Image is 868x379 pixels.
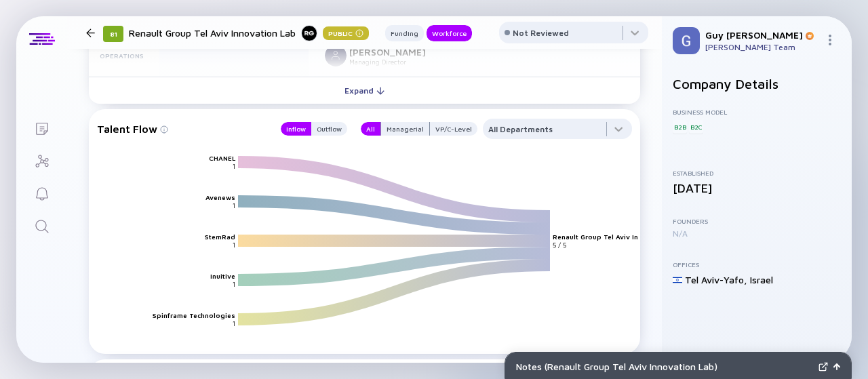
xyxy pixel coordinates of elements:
[205,193,235,201] text: Avenews
[385,25,424,41] button: Funding
[673,120,687,134] div: B2B
[233,280,235,288] text: 1
[825,35,835,45] img: Menu
[427,25,472,41] button: Workforce
[97,119,267,139] div: Talent Flow
[750,274,773,285] div: Israel
[16,144,67,176] a: Investor Map
[89,77,640,104] button: Expand
[381,122,429,136] div: Managerial
[336,80,393,101] div: Expand
[427,26,472,40] div: Workforce
[673,217,841,225] div: Founders
[689,120,703,134] div: B2C
[673,260,841,268] div: Offices
[153,311,235,319] text: Spinframe Technologies
[553,241,566,249] text: 5 / 5
[673,27,700,54] img: Guy Profile Picture
[311,122,347,136] button: Outflow
[673,181,841,195] div: [DATE]
[513,28,569,38] div: Not Reviewed
[205,233,235,241] text: StemRad
[685,274,747,285] div: Tel Aviv-Yafo ,
[233,319,235,327] text: 1
[233,162,235,170] text: 1
[430,122,477,136] button: VP/C-Level
[673,76,841,92] h2: Company Details
[16,209,67,241] a: Search
[553,233,683,241] text: Renault Group Tel Aviv Innovation Lab
[233,201,235,210] text: 1
[209,154,236,162] text: CHANEL
[129,24,369,41] div: Renault Group Tel Aviv Innovation Lab
[516,361,813,372] div: Notes ( Renault Group Tel Aviv Innovation Lab )
[380,122,430,136] button: Managerial
[705,42,819,52] div: [PERSON_NAME] Team
[16,176,67,209] a: Reminders
[323,26,369,40] div: Public
[210,272,235,280] text: Inuitive
[818,362,828,372] img: Expand Notes
[385,26,424,40] div: Funding
[361,122,380,136] button: All
[281,122,311,136] button: Inflow
[673,169,841,177] div: Established
[705,29,819,41] div: Guy [PERSON_NAME]
[673,228,841,239] div: N/A
[233,241,235,249] text: 1
[673,108,841,116] div: Business Model
[103,26,123,42] div: 81
[673,275,682,285] img: Israel Flag
[833,363,840,370] img: Open Notes
[16,111,67,144] a: Lists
